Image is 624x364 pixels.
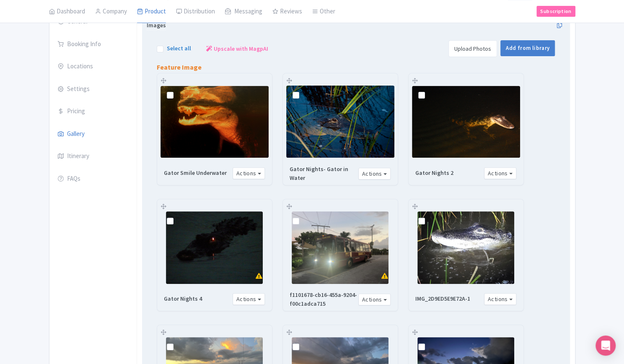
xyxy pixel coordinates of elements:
button: Actions [358,294,391,306]
div: f1101678-cb16-455a-9204-f00c1adca715 [286,291,358,308]
a: Gallery [49,122,137,146]
button: Actions [484,293,517,305]
span: Images [147,21,166,30]
a: Subscription [536,6,575,17]
a: Settings [49,78,137,101]
div: Gator Smile Underwater [161,169,233,177]
a: Itinerary [49,145,137,168]
div: Gator Nights 4 [161,294,233,303]
button: Actions [233,293,265,305]
a: Booking Info [49,33,137,56]
span: Upscale with MagpAI [214,44,268,53]
button: Actions [484,167,517,179]
h5: Feature Image [157,64,202,71]
a: Upload Photos [448,40,497,57]
img: 1663x1247px 1.19 MB [417,211,514,284]
a: Upscale with MagpAI [206,44,268,53]
img: 4763x3160px 6.58 MB [161,86,269,158]
div: Open Intercom Messenger [596,335,616,356]
div: IMG_2D9ED5E9E72A-1 [412,294,484,303]
img: 1024x768px 0.11 MB [292,211,388,284]
div: Gator Nights 2 [412,169,484,177]
img: 3008x2000px 1.31 MB [412,86,520,158]
button: Actions [233,167,265,179]
img: 5616x3744px 4.35 MB [286,86,394,158]
a: FAQs [49,167,137,191]
a: Locations [49,55,137,78]
a: Pricing [49,100,137,123]
a: Add from library [500,40,555,56]
label: Select all [167,44,191,53]
img: 960x720px 0.05 MB [166,211,263,284]
div: Gator Nights- Gator in Water [286,165,358,182]
button: Actions [358,168,391,180]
